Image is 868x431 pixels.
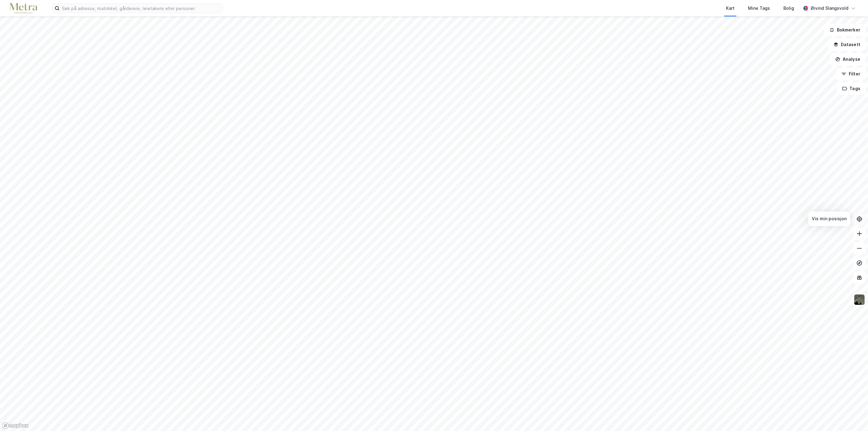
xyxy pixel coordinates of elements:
[824,24,866,36] button: Bokmerker
[783,5,794,12] div: Bolig
[811,5,848,12] div: Øivind Slangsvold
[60,4,223,13] input: Søk på adresse, matrikkel, gårdeiere, leietakere eller personer
[837,82,866,95] button: Tags
[837,402,868,431] div: Kontrollprogram for chat
[854,294,865,305] img: 9k=
[2,422,29,429] a: Mapbox homepage
[830,53,866,65] button: Analyse
[748,5,770,12] div: Mine Tags
[726,5,735,12] div: Kart
[828,38,866,51] button: Datasett
[10,3,37,14] img: metra-logo.256734c3b2bbffee19d4.png
[837,402,868,431] iframe: Chat Widget
[836,68,866,80] button: Filter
